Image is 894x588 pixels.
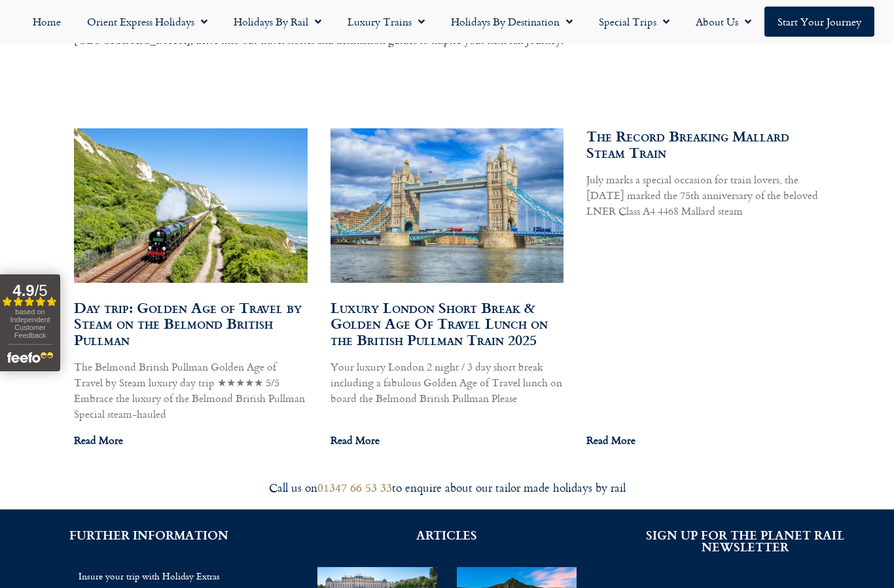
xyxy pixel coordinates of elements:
a: 01347 66 53 33 [317,479,392,496]
a: Luxury Trains [334,7,438,37]
a: Holidays by Rail [221,7,334,37]
h2: SIGN UP FOR THE PLANET RAIL NEWSLETTER [616,529,874,553]
a: Read more about Luxury London Short Break & Golden Age Of Travel Lunch on the British Pullman Tra... [331,432,380,448]
a: Start your Journey [764,7,874,37]
p: July marks a special occasion for train lovers, the [DATE] marked the 75th anniversary of the bel... [586,172,820,219]
p: Your luxury London 2 night / 3 day short break including a fabulous Golden Age of Travel lunch on... [331,359,564,406]
a: Day trip: Golden Age of Travel by Steam on the Belmond British Pullman [74,297,302,351]
a: Orient Express Holidays [74,7,221,37]
a: Read more about Day trip: Golden Age of Travel by Steam on the Belmond British Pullman [74,432,123,448]
a: Holidays by Destination [438,7,586,37]
a: Read more about The Record Breaking Mallard Steam Train [586,432,635,448]
a: About Us [683,7,764,37]
a: The Record Breaking Mallard Steam Train [586,125,789,163]
a: Home [20,7,74,37]
h2: ARTICLES [317,529,576,541]
div: Call us on to enquire about our tailor made holidays by rail [80,480,814,495]
p: The Belmond British Pullman Golden Age of Travel by Steam luxury day trip ★★★★★ 5/5 Embrace the l... [74,359,308,422]
a: Special Trips [586,7,683,37]
a: Insure your trip with Holiday Extras [20,567,278,585]
a: Luxury London Short Break & Golden Age Of Travel Lunch on the British Pullman Train 2025 [331,297,548,351]
nav: Menu [7,7,887,37]
h2: FURTHER INFORMATION [20,529,278,541]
